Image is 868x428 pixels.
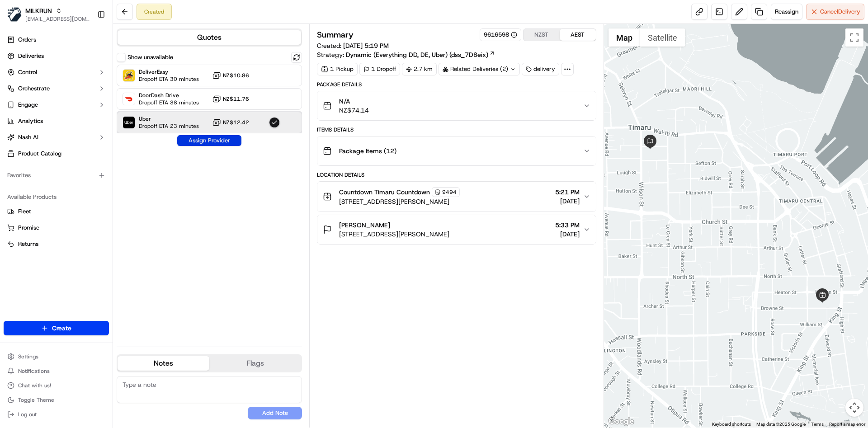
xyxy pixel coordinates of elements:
[4,49,109,63] a: Deliveries
[339,146,396,155] span: Package Items ( 12 )
[18,353,38,360] span: Settings
[555,197,580,206] span: [DATE]
[317,136,595,165] button: Package Items (12)
[484,31,517,39] button: 9616598
[845,28,863,47] button: Toggle fullscreen view
[4,379,109,392] button: Chat with us!
[346,50,495,59] a: Dynamic (Everything DD, DE, Uber) (dss_7D8eix)
[18,240,38,248] span: Returns
[339,188,430,197] span: Countdown Timaru Countdown
[4,114,109,128] a: Analytics
[4,321,109,335] button: Create
[118,356,209,371] button: Notes
[606,416,636,428] a: Open this area in Google Maps (opens a new window)
[560,29,596,41] button: AEST
[4,221,109,235] button: Promise
[555,188,580,197] span: 5:21 PM
[18,207,31,216] span: Fleet
[339,197,460,206] span: [STREET_ADDRESS][PERSON_NAME]
[806,4,864,20] button: CancelDelivery
[139,122,199,130] span: Dropoff ETA 23 minutes
[118,30,301,45] button: Quotes
[18,85,50,93] span: Orchestrate
[25,6,52,15] button: MILKRUN
[209,356,301,371] button: Flags
[18,36,36,44] span: Orders
[4,350,109,363] button: Settings
[7,207,105,216] a: Fleet
[317,171,596,179] div: Location Details
[359,63,400,75] div: 1 Dropoff
[606,416,636,428] img: Google
[820,8,860,16] span: Cancel Delivery
[18,411,37,418] span: Log out
[4,65,109,80] button: Control
[522,63,559,75] div: delivery
[317,50,495,59] div: Strategy:
[139,75,199,83] span: Dropoff ETA 30 minutes
[4,33,109,47] a: Orders
[18,396,54,404] span: Toggle Theme
[829,422,865,427] a: Report a map error
[139,99,199,106] span: Dropoff ETA 38 minutes
[18,133,38,141] span: Nash AI
[223,119,249,126] span: NZ$12.42
[343,42,389,50] span: [DATE] 5:19 PM
[4,204,109,219] button: Fleet
[18,382,51,389] span: Chat with us!
[317,215,595,244] button: [PERSON_NAME][STREET_ADDRESS][PERSON_NAME]5:33 PM[DATE]
[317,81,596,88] div: Package Details
[4,146,109,161] a: Product Catalog
[139,68,199,75] span: DeliverEasy
[811,422,824,427] a: Terms (opens in new tab)
[123,117,135,128] img: Uber
[317,126,596,133] div: Items Details
[212,71,249,80] button: NZ$10.86
[339,97,369,106] span: N/A
[609,28,640,47] button: Show street map
[4,81,109,96] button: Orchestrate
[18,150,61,158] span: Product Catalog
[4,168,109,183] div: Favorites
[442,188,457,196] span: 9494
[52,324,71,333] span: Create
[317,182,595,212] button: Countdown Timaru Countdown9494[STREET_ADDRESS][PERSON_NAME]5:21 PM[DATE]
[4,237,109,251] button: Returns
[555,230,580,239] span: [DATE]
[18,101,38,109] span: Engage
[4,98,109,112] button: Engage
[18,68,37,76] span: Control
[127,53,173,61] label: Show unavailable
[7,224,105,232] a: Promise
[317,31,354,39] h3: Summary
[177,135,241,146] button: Assign Provider
[18,117,43,125] span: Analytics
[317,91,595,120] button: N/ANZ$74.14
[845,399,863,417] button: Map camera controls
[712,421,751,428] button: Keyboard shortcuts
[771,4,802,20] button: Reassign
[4,408,109,421] button: Log out
[317,41,389,50] span: Created:
[212,94,249,103] button: NZ$11.76
[339,230,449,239] span: [STREET_ADDRESS][PERSON_NAME]
[756,422,806,427] span: Map data ©2025 Google
[25,15,90,23] button: [EMAIL_ADDRESS][DOMAIN_NAME]
[524,29,560,41] button: NZST
[18,52,44,60] span: Deliveries
[4,4,94,25] button: MILKRUNMILKRUN[EMAIL_ADDRESS][DOMAIN_NAME]
[640,28,685,47] button: Show satellite imagery
[7,7,22,22] img: MILKRUN
[4,190,109,204] div: Available Products
[212,118,249,127] button: NZ$12.42
[4,365,109,377] button: Notifications
[339,106,369,115] span: NZ$74.14
[123,93,135,105] img: DoorDash Drive
[223,72,249,79] span: NZ$10.86
[346,50,488,59] span: Dynamic (Everything DD, DE, Uber) (dss_7D8eix)
[139,92,199,99] span: DoorDash Drive
[4,394,109,406] button: Toggle Theme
